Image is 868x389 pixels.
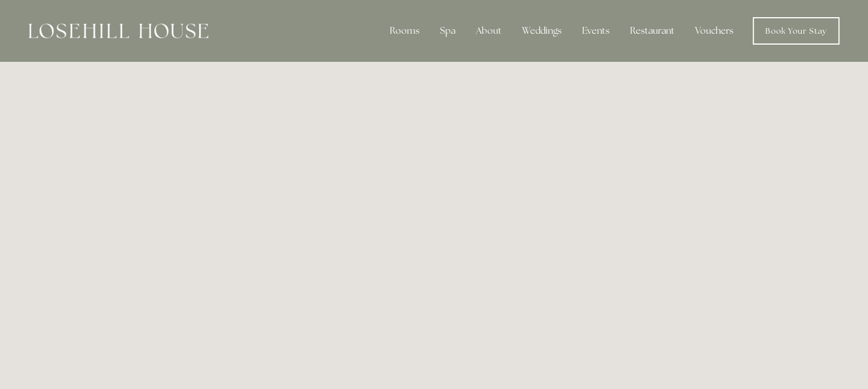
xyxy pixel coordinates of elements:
div: Weddings [513,19,571,42]
img: Losehill House [29,23,208,38]
div: Restaurant [621,19,684,42]
a: Vouchers [686,19,742,42]
div: Events [573,19,619,42]
div: About [467,19,511,42]
div: Spa [431,19,465,42]
a: Book Your Stay [753,17,839,45]
div: Rooms [381,19,429,42]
